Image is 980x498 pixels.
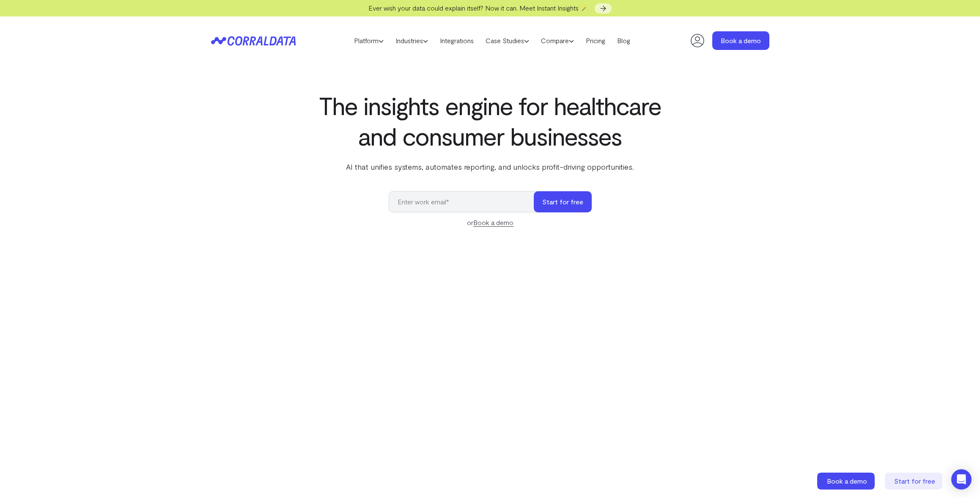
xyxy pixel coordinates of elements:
a: Case Studies [480,34,535,47]
div: or [389,217,592,228]
a: Start for free [885,473,944,490]
div: Open Intercom Messenger [951,469,972,490]
a: Pricing [580,34,611,47]
a: Book a demo [473,218,513,227]
a: Integrations [434,34,480,47]
span: Book a demo [827,477,867,485]
input: Enter work email* [389,191,542,212]
a: Platform [348,34,390,47]
a: Industries [390,34,434,47]
a: Compare [535,34,580,47]
button: Start for free [534,191,592,212]
p: AI that unifies systems, automates reporting, and unlocks profit-driving opportunities. [318,161,663,172]
span: Start for free [894,477,935,485]
a: Book a demo [712,31,769,50]
h1: The insights engine for healthcare and consumer businesses [318,90,663,151]
a: Blog [611,34,636,47]
a: Book a demo [817,473,876,490]
span: Ever wish your data could explain itself? Now it can. Meet Instant Insights 🪄 [368,4,589,12]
